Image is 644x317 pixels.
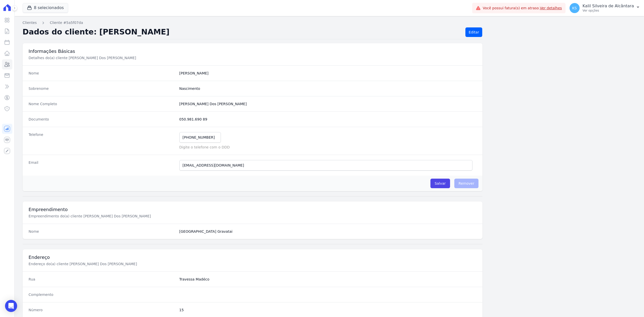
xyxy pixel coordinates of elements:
[29,254,477,260] h3: Endereço
[566,1,644,15] button: KS Kalil Silveira de Alcântara Ver opções
[179,145,477,150] p: Digite o telefone com o DDD
[29,277,175,282] dt: Rua
[29,132,175,150] dt: Telefone
[430,179,450,188] input: Salvar
[29,292,175,297] dt: Complemento
[29,117,175,122] dt: Documento
[465,27,482,37] a: Editar
[23,20,37,25] a: Clientes
[179,86,477,91] dd: Nascimento
[23,20,636,25] nav: Breadcrumb
[29,214,198,219] p: Empreendimento do(a) cliente [PERSON_NAME] Dos [PERSON_NAME]
[179,277,477,282] dd: Travessa Madéco
[179,71,477,76] dd: [PERSON_NAME]
[583,9,634,13] p: Ver opções
[29,229,175,234] dt: Nome
[29,86,175,91] dt: Sobrenome
[179,101,477,106] dd: [PERSON_NAME] Dos [PERSON_NAME]
[29,101,175,106] dt: Nome Completo
[29,307,175,312] dt: Número
[29,48,477,54] h3: Informações Básicas
[50,20,83,25] a: Cliente #5a5f07da
[29,261,198,266] p: Endereço do(a) cliente [PERSON_NAME] Dos [PERSON_NAME]
[5,300,17,312] div: Open Intercom Messenger
[29,71,175,76] dt: Nome
[540,6,562,10] a: Ver detalhes
[179,307,477,312] dd: 15
[572,6,577,10] span: KS
[23,3,68,13] button: 8 selecionados
[583,4,634,9] p: Kalil Silveira de Alcântara
[23,27,461,37] h2: Dados do cliente: [PERSON_NAME]
[454,179,479,188] span: Remover
[29,207,477,213] h3: Empreendimento
[29,55,198,60] p: Detalhes do(a) cliente [PERSON_NAME] Dos [PERSON_NAME]
[29,160,175,171] dt: Email
[179,117,477,122] dd: 050.981.690 89
[179,229,477,234] dd: [GEOGRAPHIC_DATA] Gravatai
[483,6,562,11] span: Você possui fatura(s) em atraso.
